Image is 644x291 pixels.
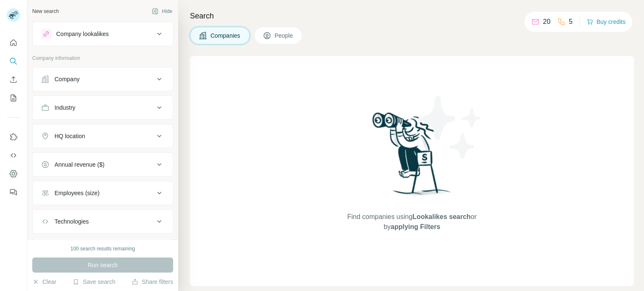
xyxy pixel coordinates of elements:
[7,54,20,69] button: Search
[7,90,20,106] button: My lists
[146,5,178,18] button: Hide
[7,129,20,144] button: Use Surfe on LinkedIn
[33,155,173,175] button: Annual revenue ($)
[55,103,75,112] div: Industry
[7,72,20,87] button: Enrich CSV
[210,31,241,40] span: Companies
[7,185,20,200] button: Feedback
[55,132,85,140] div: HQ location
[132,278,173,286] button: Share filters
[33,183,173,203] button: Employees (size)
[391,223,440,230] span: applying Filters
[190,10,634,22] h4: Search
[33,126,173,146] button: HQ location
[32,278,56,286] button: Clear
[33,211,173,232] button: Technologies
[7,166,20,181] button: Dashboard
[345,212,479,232] span: Find companies using or by
[55,217,89,226] div: Technologies
[32,54,173,62] p: Company information
[7,35,20,50] button: Quick start
[569,17,573,27] p: 5
[413,213,471,220] span: Lookalikes search
[543,17,551,27] p: 20
[412,90,488,165] img: Surfe Illustration - Stars
[7,148,20,163] button: Use Surfe API
[587,16,626,28] button: Buy credits
[55,75,80,83] div: Company
[275,31,294,40] span: People
[33,69,173,89] button: Company
[32,8,59,15] div: New search
[70,245,135,252] div: 100 search results remaining
[73,278,115,286] button: Save search
[55,189,99,197] div: Employees (size)
[33,24,173,44] button: Company lookalikes
[369,110,456,203] img: Surfe Illustration - Woman searching with binoculars
[56,30,109,38] div: Company lookalikes
[33,98,173,118] button: Industry
[55,160,104,169] div: Annual revenue ($)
